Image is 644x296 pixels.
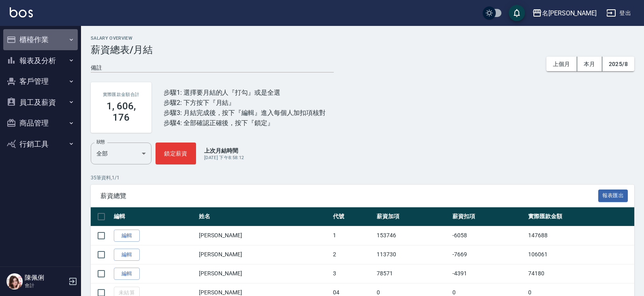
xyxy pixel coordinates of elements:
label: 狀態 [96,139,105,145]
a: 編輯 [114,230,140,242]
div: 步驟3: 月結完成後，按下『編輯』進入每個人加扣項核對 [164,108,326,118]
span: 薪資總覽 [100,192,598,200]
button: 本月 [577,57,602,72]
span: [DATE] 下午8:58:12 [204,155,244,160]
td: 1 [331,226,375,245]
td: -7669 [450,245,526,264]
th: 編輯 [112,207,197,226]
h5: 陳佩俐 [25,274,66,282]
td: [PERSON_NAME] [197,264,331,283]
button: 櫃檯作業 [3,29,78,50]
h3: 1, 606, 176 [100,100,142,123]
button: save [509,5,525,21]
div: 步驟1: 選擇要月結的人『打勾』或是全選 [164,87,326,98]
td: 3 [331,264,375,283]
p: 會計 [25,282,66,289]
button: 登出 [603,6,634,21]
h3: 薪資總表/月結 [91,44,634,55]
th: 薪資扣項 [450,207,526,226]
td: 78571 [375,264,450,283]
a: 編輯 [114,268,140,280]
td: [PERSON_NAME] [197,226,331,245]
h2: 實際匯款金額合計 [100,92,142,97]
div: 全部 [91,143,151,164]
td: 153746 [375,226,450,245]
td: 113730 [375,245,450,264]
th: 姓名 [197,207,331,226]
img: Person [6,273,23,290]
td: 74180 [526,264,634,283]
td: -6058 [450,226,526,245]
div: 步驟4: 全部確認正確後，按下『鎖定』 [164,118,326,128]
button: 上個月 [546,57,577,72]
button: 行銷工具 [3,134,78,155]
td: 2 [331,245,375,264]
button: 員工及薪資 [3,92,78,113]
th: 實際匯款金額 [526,207,634,226]
a: 報表匯出 [598,192,628,199]
td: 147688 [526,226,634,245]
th: 代號 [331,207,375,226]
button: 報表及分析 [3,50,78,71]
p: 35 筆資料, 1 / 1 [91,174,634,181]
button: 客戶管理 [3,71,78,92]
button: 鎖定薪資 [156,143,196,164]
div: 步驟2: 下方按下『月結』 [164,98,326,108]
p: 上次月結時間 [204,147,244,155]
img: Logo [10,7,33,17]
button: 2025/8 [602,57,634,72]
th: 薪資加項 [375,207,450,226]
button: 報表匯出 [598,190,628,202]
button: 名[PERSON_NAME] [529,5,600,21]
a: 編輯 [114,249,140,261]
button: 商品管理 [3,113,78,134]
div: 名[PERSON_NAME] [542,8,597,18]
td: 106061 [526,245,634,264]
h2: Salary Overview [91,36,634,41]
td: [PERSON_NAME] [197,245,331,264]
td: -4391 [450,264,526,283]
